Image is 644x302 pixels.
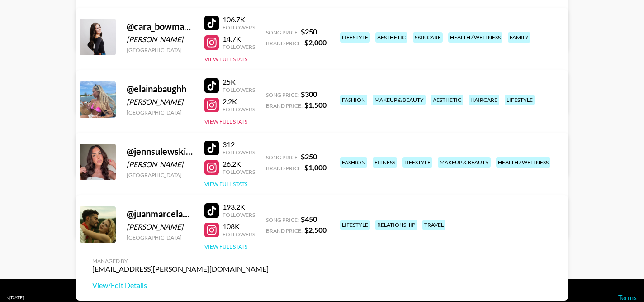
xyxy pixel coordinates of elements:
div: skincare [413,32,443,43]
div: [PERSON_NAME] [127,35,194,44]
div: 2.2K [223,97,255,106]
div: health / wellness [448,32,502,43]
div: 193.2K [223,202,255,211]
div: lifestyle [340,220,370,230]
div: [PERSON_NAME] [127,222,194,231]
div: [GEOGRAPHIC_DATA] [127,234,194,241]
div: fitness [373,157,397,168]
strong: $ 1,000 [304,163,327,172]
div: haircare [469,95,499,105]
div: Followers [223,231,255,238]
div: @ cara_bowman12 [127,21,194,32]
div: lifestyle [340,32,370,43]
div: fashion [340,157,367,168]
span: Song Price: [266,154,299,161]
a: View/Edit Details [92,281,269,290]
div: aesthetic [431,95,463,105]
span: Song Price: [266,216,299,223]
div: 25K [223,77,255,86]
div: 106.7K [223,15,255,24]
button: View Full Stats [204,56,247,62]
div: [PERSON_NAME] [127,160,194,169]
div: makeup & beauty [373,95,426,105]
div: @ juanmarcelandrhylan [127,208,194,220]
div: Followers [223,106,255,113]
div: [PERSON_NAME] [127,97,194,106]
button: View Full Stats [204,181,247,187]
span: Brand Price: [266,165,303,172]
div: @ elainabaughh [127,83,194,95]
span: Song Price: [266,91,299,98]
button: View Full Stats [204,243,247,250]
div: [GEOGRAPHIC_DATA] [127,47,194,53]
strong: $ 250 [301,152,317,161]
div: aesthetic [375,32,407,43]
div: [GEOGRAPHIC_DATA] [127,172,194,178]
div: v [DATE] [7,295,24,301]
strong: $ 450 [301,215,317,223]
button: View Full Stats [204,118,247,125]
strong: $ 2,500 [304,225,327,234]
div: travel [422,220,445,230]
strong: $ 300 [301,90,317,98]
div: Managed By [92,258,269,264]
div: @ jennsulewski21 [127,146,194,157]
span: Brand Price: [266,102,303,109]
div: Followers [223,86,255,93]
div: Followers [223,24,255,31]
span: Brand Price: [266,40,303,47]
div: lifestyle [402,157,432,168]
div: family [508,32,530,43]
span: Brand Price: [266,227,303,234]
strong: $ 1,500 [304,101,327,109]
div: 14.7K [223,34,255,43]
div: makeup & beauty [438,157,491,168]
span: Song Price: [266,29,299,36]
strong: $ 250 [301,27,317,36]
div: Followers [223,211,255,218]
div: Followers [223,149,255,156]
div: [EMAIL_ADDRESS][PERSON_NAME][DOMAIN_NAME] [92,264,269,273]
div: [GEOGRAPHIC_DATA] [127,109,194,116]
div: Followers [223,168,255,175]
div: 312 [223,140,255,149]
div: relationship [375,220,417,230]
div: lifestyle [505,95,535,105]
div: 26.2K [223,159,255,168]
div: 108K [223,222,255,231]
div: health / wellness [496,157,550,168]
strong: $ 2,000 [304,38,327,47]
div: fashion [340,95,367,105]
div: Followers [223,43,255,50]
a: Terms [618,293,637,302]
